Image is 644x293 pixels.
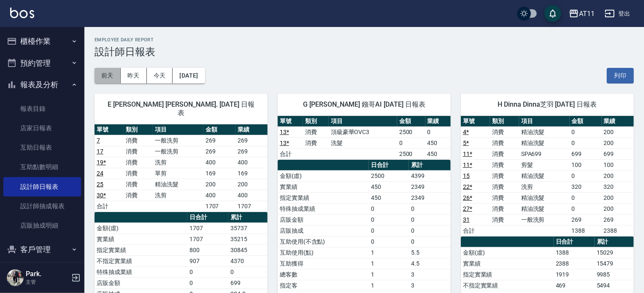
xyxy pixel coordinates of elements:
[278,247,369,258] td: 互助使用(點)
[3,74,81,96] button: 報表及分析
[461,280,554,291] td: 不指定實業績
[10,8,34,18] img: Logo
[570,181,602,192] td: 320
[369,269,409,280] td: 1
[601,6,634,22] button: 登出
[95,255,187,266] td: 不指定實業績
[97,137,100,144] a: 7
[519,116,570,127] th: 項目
[235,157,268,168] td: 400
[554,258,595,269] td: 2388
[95,124,268,212] table: a dense table
[409,160,451,171] th: 累計
[461,116,634,237] table: a dense table
[95,201,124,212] td: 合計
[278,258,369,269] td: 互助獲得
[124,190,153,201] td: 消費
[570,203,602,214] td: 0
[7,269,24,286] img: Person
[278,280,369,291] td: 指定客
[3,177,81,196] a: 設計師日報表
[425,116,451,127] th: 業績
[235,190,268,201] td: 400
[369,160,409,171] th: 日合計
[124,157,153,168] td: 消費
[203,157,235,168] td: 400
[409,192,451,203] td: 2349
[369,214,409,225] td: 0
[463,216,470,223] a: 31
[235,146,268,157] td: 269
[203,135,235,146] td: 269
[228,255,268,266] td: 4370
[519,148,570,159] td: SPA699
[203,168,235,179] td: 169
[26,278,69,286] p: 主管
[602,214,634,225] td: 269
[187,266,228,277] td: 0
[97,170,103,177] a: 24
[595,247,634,258] td: 15029
[95,277,187,288] td: 店販金額
[409,225,451,236] td: 0
[228,234,268,245] td: 35215
[95,124,124,135] th: 單號
[228,266,268,277] td: 0
[463,172,470,179] a: 15
[124,124,153,135] th: 類別
[570,170,602,181] td: 0
[187,245,228,255] td: 800
[278,225,369,236] td: 店販抽成
[425,137,451,148] td: 450
[471,100,624,109] span: H Dinna Dinna芝羽 [DATE] 日報表
[3,196,81,216] a: 設計師抽成報表
[303,137,328,148] td: 消費
[519,159,570,170] td: 剪髮
[425,148,451,159] td: 450
[570,116,602,127] th: 金額
[409,181,451,192] td: 2349
[3,138,81,157] a: 互助日報表
[3,157,81,177] a: 互助點數明細
[369,247,409,258] td: 1
[278,148,303,159] td: 合計
[97,148,103,155] a: 17
[187,255,228,266] td: 907
[570,192,602,203] td: 0
[570,137,602,148] td: 0
[369,280,409,291] td: 1
[519,192,570,203] td: 精油洗髮
[602,192,634,203] td: 200
[602,159,634,170] td: 100
[228,245,268,255] td: 30845
[369,170,409,181] td: 2500
[397,116,425,127] th: 金額
[570,159,602,170] td: 100
[519,170,570,181] td: 精油洗髮
[570,225,602,236] td: 1388
[369,225,409,236] td: 0
[153,179,203,190] td: 精油洗髮
[203,190,235,201] td: 400
[570,214,602,225] td: 269
[288,100,441,109] span: G [PERSON_NAME] 鏹哥AI [DATE] 日報表
[397,137,425,148] td: 0
[329,116,397,127] th: 項目
[461,258,554,269] td: 實業績
[278,116,451,160] table: a dense table
[519,126,570,137] td: 精油洗髮
[153,168,203,179] td: 單剪
[329,137,397,148] td: 洗髮
[490,159,519,170] td: 消費
[554,247,595,258] td: 1388
[579,8,595,19] div: AT11
[602,181,634,192] td: 320
[124,179,153,190] td: 消費
[278,181,369,192] td: 實業績
[490,170,519,181] td: 消費
[203,201,235,212] td: 1707
[461,247,554,258] td: 金額(虛)
[519,181,570,192] td: 洗剪
[124,146,153,157] td: 消費
[228,223,268,234] td: 35737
